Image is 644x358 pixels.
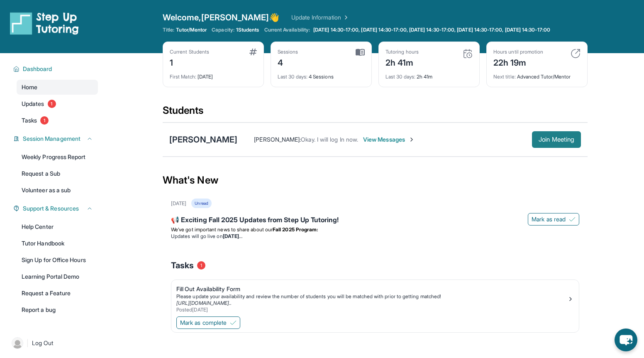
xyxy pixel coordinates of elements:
[22,83,37,91] span: Home
[17,286,98,301] a: Request a Feature
[12,337,23,349] img: user-img
[569,216,576,223] img: Mark as read
[278,55,298,69] div: 4
[408,136,415,143] img: Chevron-Right
[23,65,52,73] span: Dashboard
[171,280,579,315] a: Fill Out Availability FormPlease update your availability and review the number of students you w...
[312,27,552,33] a: [DATE] 14:30-17:00, [DATE] 14:30-17:00, [DATE] 14:30-17:00, [DATE] 14:30-17:00, [DATE] 14:30-17:00
[171,226,273,233] span: We’ve got important news to share about our
[163,162,588,199] div: What's New
[176,293,567,300] div: Please update your availability and review the number of students you will be matched with prior ...
[176,300,232,306] a: [URL][DOMAIN_NAME]..
[463,49,473,59] img: card
[197,261,205,270] span: 1
[615,329,637,351] button: chat-button
[23,204,79,213] span: Support & Resources
[313,27,550,33] span: [DATE] 14:30-17:00, [DATE] 14:30-17:00, [DATE] 14:30-17:00, [DATE] 14:30-17:00, [DATE] 14:30-17:00
[17,236,98,251] a: Tutor Handbook
[571,49,581,59] img: card
[17,302,98,317] a: Report a bug
[23,135,80,143] span: Session Management
[191,199,211,208] div: Unread
[341,13,349,22] img: Chevron Right
[171,260,194,271] span: Tasks
[17,80,98,95] a: Home
[254,136,301,143] span: [PERSON_NAME] :
[212,27,234,33] span: Capacity:
[17,253,98,267] a: Sign Up for Office Hours
[493,49,543,55] div: Hours until promotion
[528,213,579,226] button: Mark as read
[385,55,419,69] div: 2h 41m
[278,74,307,80] span: Last 30 days :
[532,131,581,148] button: Join Meeting
[17,113,98,128] a: Tasks1
[170,49,209,55] div: Current Students
[171,233,579,240] li: Updates will go live on
[17,183,98,198] a: Volunteer as a sub
[20,135,93,143] button: Session Management
[236,27,259,33] span: 1 Students
[40,116,49,125] span: 1
[180,319,227,327] span: Mark as complete
[32,339,54,347] span: Log Out
[223,233,242,239] strong: [DATE]
[163,104,588,122] div: Students
[27,338,29,348] span: |
[278,69,365,80] div: 4 Sessions
[493,55,543,69] div: 22h 19m
[532,215,566,223] span: Mark as read
[385,49,419,55] div: Tutoring hours
[20,65,93,73] button: Dashboard
[163,12,280,23] span: Welcome, [PERSON_NAME] 👋
[48,100,56,108] span: 1
[539,137,574,142] span: Join Meeting
[301,136,358,143] span: Okay. I will log In now.
[176,285,567,293] div: Fill Out Availability Form
[493,69,581,80] div: Advanced Tutor/Mentor
[170,74,196,80] span: First Match :
[356,49,365,56] img: card
[363,135,415,144] span: View Messages
[169,134,237,145] div: [PERSON_NAME]
[176,307,567,313] div: Posted [DATE]
[163,27,174,33] span: Title:
[171,215,579,226] div: 📢 Exciting Fall 2025 Updates from Step Up Tutoring!
[8,334,98,352] a: |Log Out
[22,100,44,108] span: Updates
[176,316,240,329] button: Mark as complete
[273,226,318,233] strong: Fall 2025 Program:
[10,12,79,35] img: logo
[278,49,298,55] div: Sessions
[17,166,98,181] a: Request a Sub
[17,219,98,234] a: Help Center
[493,74,516,80] span: Next title :
[20,204,93,213] button: Support & Resources
[249,49,257,55] img: card
[22,116,37,125] span: Tasks
[291,13,349,22] a: Update Information
[176,27,207,33] span: Tutor/Mentor
[385,69,473,80] div: 2h 41m
[264,27,310,33] span: Current Availability:
[17,269,98,284] a: Learning Portal Demo
[385,74,415,80] span: Last 30 days :
[170,55,209,69] div: 1
[17,150,98,164] a: Weekly Progress Report
[171,200,186,207] div: [DATE]
[17,96,98,111] a: Updates1
[170,69,257,80] div: [DATE]
[230,319,237,326] img: Mark as complete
